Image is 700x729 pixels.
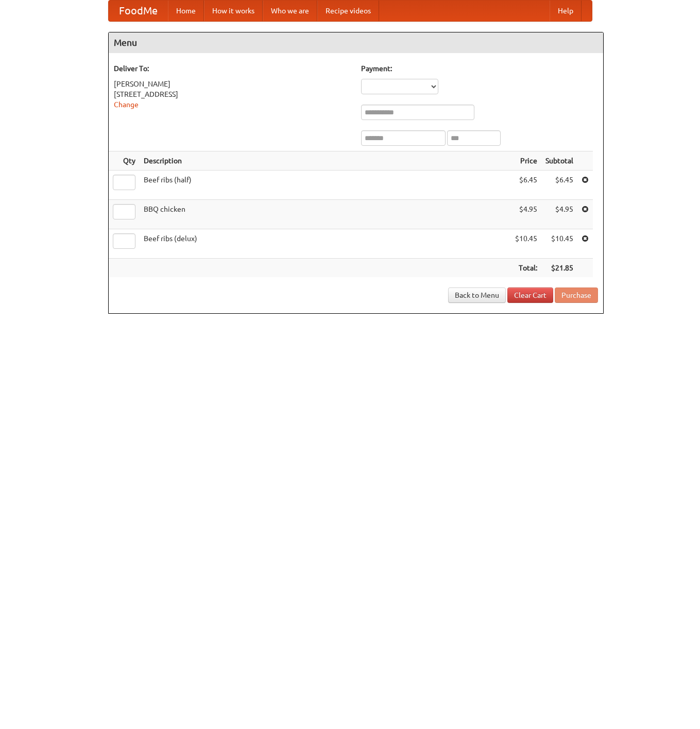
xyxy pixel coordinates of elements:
[109,1,168,21] a: FoodMe
[114,89,351,99] div: [STREET_ADDRESS]
[114,79,351,89] div: [PERSON_NAME]
[140,171,511,200] td: Beef ribs (half)
[541,151,577,171] th: Subtotal
[140,229,511,259] td: Beef ribs (delux)
[511,171,541,200] td: $6.45
[114,63,351,74] h5: Deliver To:
[361,63,598,74] h5: Payment:
[541,259,577,278] th: $21.85
[317,1,379,21] a: Recipe videos
[507,287,553,303] a: Clear Cart
[109,32,603,53] h4: Menu
[140,200,511,229] td: BBQ chicken
[448,287,506,303] a: Back to Menu
[511,151,541,171] th: Price
[114,100,139,109] a: Change
[140,151,511,171] th: Description
[541,229,577,259] td: $10.45
[541,171,577,200] td: $6.45
[168,1,204,21] a: Home
[541,200,577,229] td: $4.95
[263,1,317,21] a: Who we are
[511,259,541,278] th: Total:
[109,151,140,171] th: Qty
[555,287,598,303] button: Purchase
[511,229,541,259] td: $10.45
[204,1,263,21] a: How it works
[511,200,541,229] td: $4.95
[550,1,582,21] a: Help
